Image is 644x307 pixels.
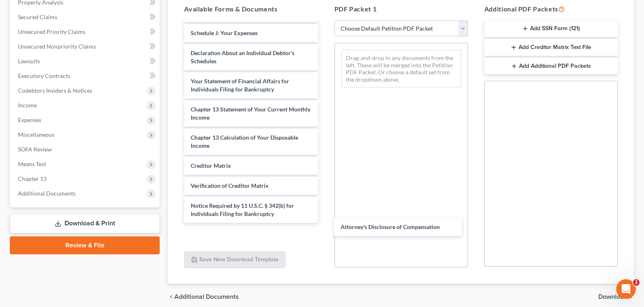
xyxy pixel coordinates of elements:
[341,50,461,87] div: Drag-and-drop in any documents from the left. These will be merged into the Petition PDF Packet. ...
[18,116,41,123] span: Expenses
[191,49,294,65] span: Declaration About an Individual Debtor's Schedules
[18,28,85,35] span: Unsecured Priority Claims
[18,43,96,50] span: Unsecured Nonpriority Claims
[10,236,160,254] a: Review & File
[18,58,40,65] span: Lawsuits
[11,69,160,83] a: Executory Contracts
[18,102,37,109] span: Income
[11,142,160,157] a: SOFA Review
[168,294,239,300] a: chevron_left Additional Documents
[191,162,231,169] span: Creditor Matrix
[168,294,174,300] i: chevron_left
[598,294,628,300] span: Download
[18,146,52,153] span: SOFA Review
[484,39,618,56] button: Add Creditor Matrix Text File
[11,39,160,54] a: Unsecured Nonpriority Claims
[191,134,298,149] span: Chapter 13 Calculation of Your Disposable Income
[191,29,258,36] span: Schedule J: Your Expenses
[616,279,636,299] iframe: Intercom live chat
[18,160,46,167] span: Means Test
[191,182,269,189] span: Verification of Creditor Matrix
[11,24,160,39] a: Unsecured Priority Claims
[191,106,310,121] span: Chapter 13 Statement of Your Current Monthly Income
[184,4,318,14] h5: Available Forms & Documents
[18,175,47,182] span: Chapter 13
[334,4,468,14] h5: PDF Packet 1
[598,294,634,300] button: Download chevron_right
[18,13,57,20] span: Secured Claims
[484,58,618,75] button: Add Additional PDF Packets
[174,294,239,300] span: Additional Documents
[18,72,70,79] span: Executory Contracts
[18,190,76,197] span: Additional Documents
[191,78,289,93] span: Your Statement of Financial Affairs for Individuals Filing for Bankruptcy
[18,131,54,138] span: Miscellaneous
[633,279,640,286] span: 2
[341,223,440,230] span: Attorney's Disclosure of Compensation
[184,251,285,269] button: Save New Download Template
[10,214,160,233] a: Download & Print
[11,10,160,24] a: Secured Claims
[484,20,618,38] button: Add SSN Form (121)
[191,202,294,217] span: Notice Required by 11 U.S.C. § 342(b) for Individuals Filing for Bankruptcy
[484,4,618,14] h5: Additional PDF Packets
[18,87,92,94] span: Codebtors Insiders & Notices
[11,54,160,69] a: Lawsuits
